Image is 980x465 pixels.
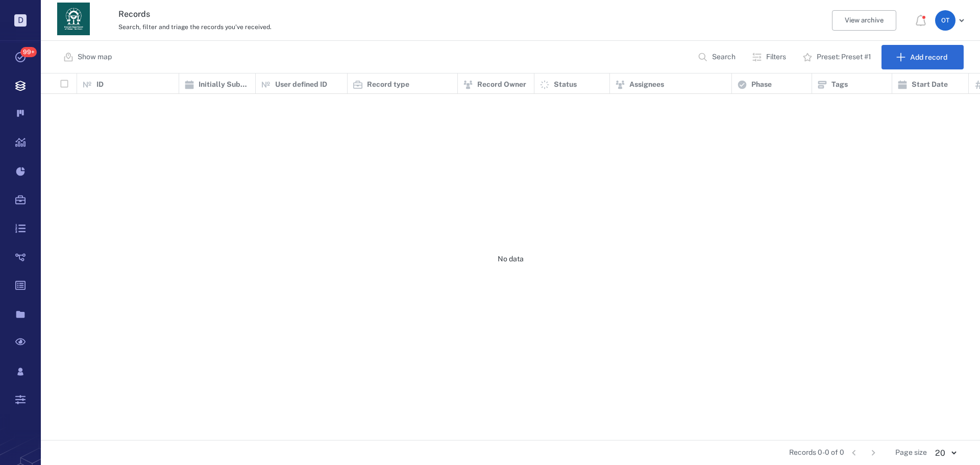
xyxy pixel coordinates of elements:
button: Preset: Preset #1 [796,45,879,69]
p: Initially Submitted Date [199,80,250,90]
p: Preset: Preset #1 [817,52,871,62]
p: Phase [751,80,772,90]
p: Record Owner [477,80,526,90]
p: Filters [766,52,786,62]
nav: pagination navigation [844,445,883,461]
span: Search, filter and triage the records you've received. [118,23,272,31]
p: User defined ID [275,80,327,90]
p: D [14,14,27,27]
p: Record type [367,80,409,90]
p: Tags [831,80,848,90]
button: Add record [881,45,964,69]
div: 20 [927,447,964,459]
p: Status [554,80,577,90]
button: Filters [746,45,794,69]
span: 99+ [20,47,37,57]
p: ID [96,80,104,90]
img: Georgia Department of Human Services logo [57,3,90,35]
button: View archive [832,10,896,31]
span: Page size [895,448,927,458]
h3: Records [118,8,675,20]
a: Go home [57,3,90,39]
button: OT [935,10,968,31]
button: Show map [57,45,120,69]
p: Search [712,52,736,62]
p: Assignees [629,80,664,90]
p: Start Date [912,80,948,90]
div: O T [935,10,955,31]
span: Records 0-0 of 0 [789,448,844,458]
button: Search [692,45,744,69]
p: Show map [78,52,112,62]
